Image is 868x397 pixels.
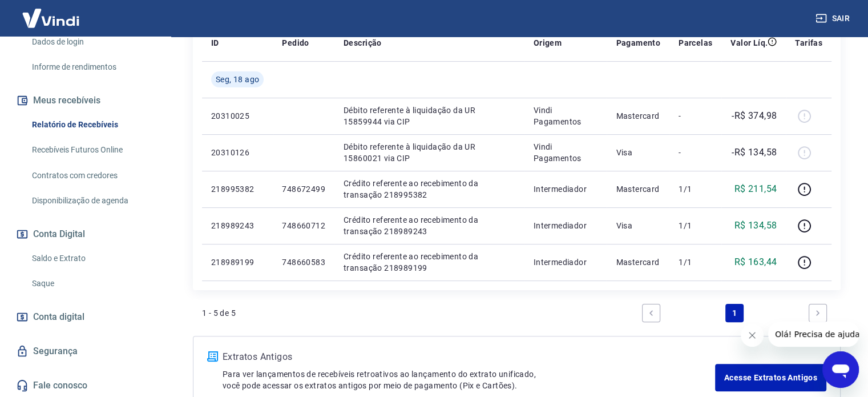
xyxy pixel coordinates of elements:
[725,304,744,322] a: Page 1 is your current page
[7,8,96,17] span: Olá! Precisa de ajuda?
[27,272,157,295] a: Saque
[211,220,264,231] p: 218989243
[27,30,157,54] a: Dados de login
[282,256,325,268] p: 748660583
[616,183,660,195] p: Mastercard
[534,105,598,127] p: Vindi Pagamentos
[344,214,515,237] p: Crédito referente ao recebimento da transação 218989243
[14,1,88,35] img: Vindi
[211,183,264,195] p: 218995382
[211,110,264,122] p: 20310025
[33,309,84,325] span: Conta digital
[282,37,309,49] p: Pedido
[223,350,715,364] p: Extratos Antigos
[642,304,660,322] a: Previous page
[27,55,157,79] a: Informe de rendimentos
[27,113,157,137] a: Relatório de Recebíveis
[282,183,325,195] p: 748672499
[822,351,859,388] iframe: Botão para abrir a janela de mensagens
[282,220,325,231] p: 748660712
[14,304,157,330] a: Conta digital
[534,37,562,49] p: Origem
[741,324,764,347] iframe: Fechar mensagem
[768,322,859,347] iframe: Mensagem da empresa
[211,147,264,158] p: 20310126
[679,183,712,195] p: 1/1
[730,37,768,49] p: Valor Líq.
[207,351,218,362] img: ícone
[616,256,660,268] p: Mastercard
[679,37,712,49] p: Parcelas
[795,37,822,49] p: Tarifas
[734,182,777,196] p: R$ 211,54
[344,178,515,200] p: Crédito referente ao recebimento da transação 218995382
[534,183,598,195] p: Intermediador
[734,255,777,269] p: R$ 163,44
[14,88,157,113] button: Meus recebíveis
[679,220,712,231] p: 1/1
[27,164,157,187] a: Contratos com credores
[27,138,157,162] a: Recebíveis Futuros Online
[679,256,712,268] p: 1/1
[616,37,660,49] p: Pagamento
[344,37,382,49] p: Descrição
[616,147,660,158] p: Visa
[223,368,715,391] p: Para ver lançamentos de recebíveis retroativos ao lançamento do extrato unificado, você pode aces...
[679,147,712,158] p: -
[809,304,827,322] a: Next page
[534,220,598,231] p: Intermediador
[27,189,157,212] a: Disponibilização de agenda
[14,222,157,247] button: Conta Digital
[344,105,515,127] p: Débito referente à liquidação da UR 15859944 via CIP
[202,307,236,319] p: 1 - 5 de 5
[813,8,854,29] button: Sair
[211,256,264,268] p: 218989199
[216,74,259,85] span: Seg, 18 ago
[534,256,598,268] p: Intermediador
[344,141,515,164] p: Débito referente à liquidação da UR 15860021 via CIP
[211,37,219,49] p: ID
[534,141,598,164] p: Vindi Pagamentos
[616,220,660,231] p: Visa
[14,339,157,364] a: Segurança
[27,247,157,270] a: Saldo e Extrato
[637,299,831,327] ul: Pagination
[732,109,777,123] p: -R$ 374,98
[732,146,777,159] p: -R$ 134,58
[344,251,515,274] p: Crédito referente ao recebimento da transação 218989199
[715,364,826,391] a: Acesse Extratos Antigos
[679,110,712,122] p: -
[734,219,777,232] p: R$ 134,58
[616,110,660,122] p: Mastercard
